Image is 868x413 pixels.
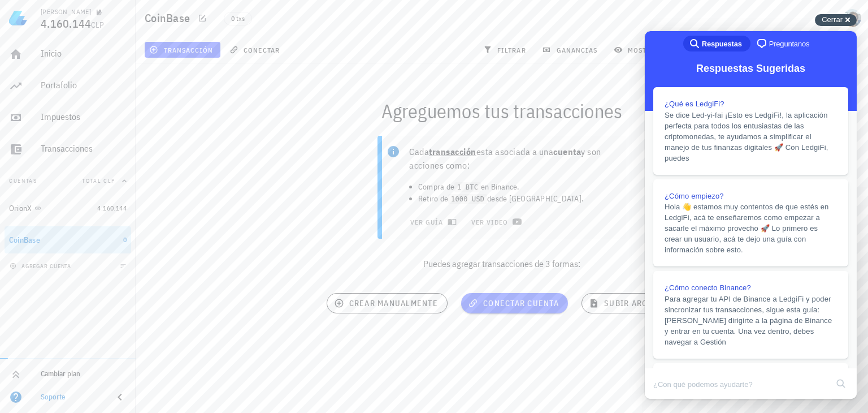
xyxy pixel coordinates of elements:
span: Total CLP [82,177,115,184]
div: Inicio [41,48,127,59]
div: Impuestos [41,111,127,122]
span: Cerrar [822,15,843,24]
span: filtrar [485,45,526,54]
button: transacción [145,42,220,58]
div: Transacciones [41,143,127,154]
button: conectar cuenta [461,293,568,313]
button: CuentasTotal CLP [5,167,131,195]
button: ganancias [537,42,605,58]
li: Compra de en Binance. [418,181,617,193]
div: avatar [843,9,861,27]
a: Transacciones [5,136,131,163]
p: Cada esta asociada a una y son acciones como: [409,145,617,172]
span: 0 [123,235,127,244]
a: Impuestos [5,104,131,131]
b: transacción [429,146,476,157]
span: 4.160.144 [41,16,91,31]
button: subir archivo [581,293,677,313]
span: conectar cuenta [470,298,559,308]
span: ganancias [544,45,597,54]
a: OrionX 4.160.144 [5,195,131,222]
span: mostrar [616,45,661,54]
span: conectar [232,45,280,54]
a: Inicio [5,41,131,68]
div: Soporte [41,393,104,402]
div: Cambiar plan [41,369,127,378]
p: Puedes agregar transacciones de 3 formas: [136,257,868,270]
button: ver guía [402,214,462,230]
span: 0 txs [231,12,245,25]
span: CLP [91,20,104,30]
code: 1000 USD [448,194,487,205]
div: [PERSON_NAME] [41,7,91,16]
b: cuenta [553,146,581,157]
button: Cerrar [815,14,857,26]
button: mostrar [609,42,667,58]
code: 1 BTC [454,182,481,193]
li: Retiro de desde [GEOGRAPHIC_DATA]. [418,193,617,205]
button: conectar [225,42,287,58]
span: transacción [151,45,213,54]
a: ver video [463,214,527,230]
span: crear manualmente [336,298,438,308]
button: crear manualmente [327,293,448,313]
span: ver guía [409,217,454,226]
button: filtrar [479,42,533,58]
iframe: Help Scout Beacon - Live Chat, Contact Form, and Knowledge Base [645,31,857,399]
div: Portafolio [41,80,127,91]
span: agregar cuenta [12,263,71,270]
a: Portafolio [5,72,131,100]
div: OrionX [9,204,32,213]
span: subir archivo [591,298,667,308]
span: 4.160.144 [97,204,127,212]
span: ver video [470,217,519,226]
a: CoinBase 0 [5,226,131,253]
button: agregar cuenta [7,260,76,272]
div: CoinBase [9,235,40,245]
img: LedgiFi [9,9,27,27]
h1: CoinBase [145,9,194,27]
